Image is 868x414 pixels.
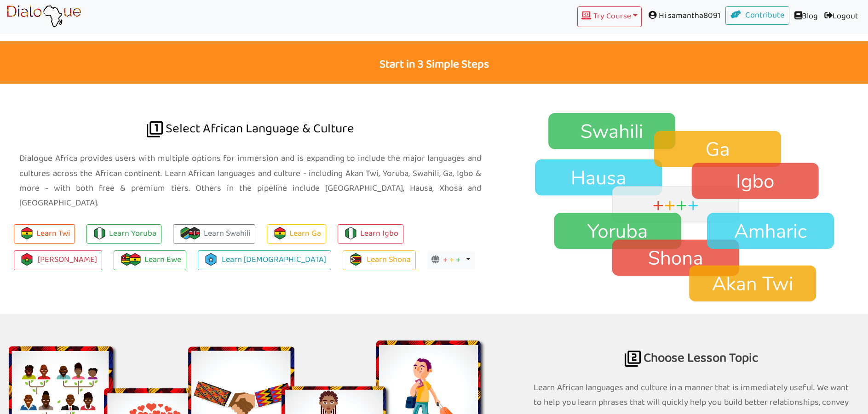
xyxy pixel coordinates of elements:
img: zimbabwe.93903875.png [350,253,362,266]
button: Try Course [577,6,642,27]
span: + [449,253,454,267]
img: flag-ghana.106b55d9.png [129,253,141,266]
img: african language dialogue [147,121,163,137]
a: Learn Swahili [173,224,255,244]
a: Learn Yoruba [86,224,161,244]
span: + [443,253,448,267]
a: Learn Ga [267,224,326,244]
img: somalia.d5236246.png [205,253,217,266]
a: Logout [821,6,862,27]
h2: Select African Language & Culture [19,84,481,147]
a: Learn [DEMOGRAPHIC_DATA] [198,250,331,270]
img: burkina-faso.42b537ce.png [21,253,33,266]
a: Learn Igbo [338,224,403,244]
img: flag-nigeria.710e75b6.png [345,227,357,239]
a: Blog [789,6,821,27]
img: africa language for business travel [625,351,641,367]
span: Hi samantha8091 [642,6,725,25]
img: togo.0c01db91.png [121,253,133,266]
a: [PERSON_NAME] [14,250,102,270]
img: flag-tanzania.fe228584.png [180,227,192,239]
img: learn African language platform app [6,5,81,28]
button: + + + [427,251,475,270]
a: Contribute [725,6,790,25]
p: Dialogue Africa provides users with multiple options for immersion and is expanding to include th... [19,151,481,210]
img: kenya.f9bac8fe.png [188,227,201,239]
span: + [456,253,460,267]
a: Learn Shona [343,250,416,270]
img: Twi language, Yoruba, Hausa, Fante, Igbo, Swahili, Amharic, Shona [514,112,868,304]
button: Learn Twi [14,224,75,244]
a: Learn Ewe [114,250,186,270]
img: flag-ghana.106b55d9.png [274,227,286,239]
img: flag-ghana.106b55d9.png [21,227,33,239]
h2: Choose Lesson Topic [534,314,849,376]
img: flag-nigeria.710e75b6.png [93,227,106,239]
